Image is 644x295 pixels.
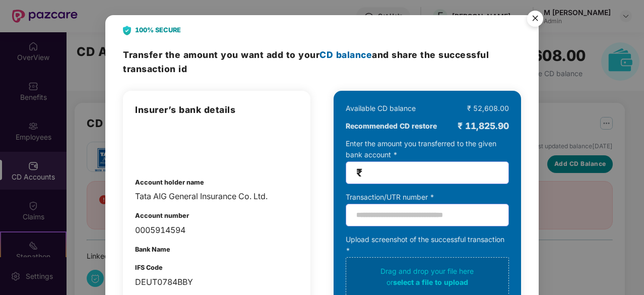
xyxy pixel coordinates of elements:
[356,167,362,179] span: ₹
[135,103,298,117] h3: Insurer’s bank details
[521,6,548,33] button: Close
[346,103,416,114] div: Available CD balance
[346,121,437,132] b: Recommended CD restore
[135,264,163,271] b: IFS Code
[135,246,170,253] b: Bank Name
[135,127,187,162] img: admin-overview
[467,103,509,114] div: ₹ 52,608.00
[393,278,468,286] span: select a file to upload
[135,179,204,186] b: Account holder name
[135,276,298,288] div: DEUT0784BBY
[135,25,181,35] b: 100% SECURE
[521,6,549,34] img: svg+xml;base64,PHN2ZyB4bWxucz0iaHR0cDovL3d3dy53My5vcmcvMjAwMC9zdmciIHdpZHRoPSI1NiIgaGVpZ2h0PSI1Ni...
[135,190,298,203] div: Tata AIG General Insurance Co. Ltd.
[135,212,189,219] b: Account number
[350,277,505,288] div: or
[458,119,509,133] div: ₹ 11,825.90
[123,48,521,76] h3: Transfer the amount and share the successful transaction id
[346,192,509,203] div: Transaction/UTR number *
[319,49,372,60] span: CD balance
[123,26,131,35] img: svg+xml;base64,PHN2ZyB4bWxucz0iaHR0cDovL3d3dy53My5vcmcvMjAwMC9zdmciIHdpZHRoPSIyNCIgaGVpZ2h0PSIyOC...
[346,138,509,184] div: Enter the amount you transferred to the given bank account *
[135,224,298,237] div: 0005914594
[221,49,372,60] span: you want add to your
